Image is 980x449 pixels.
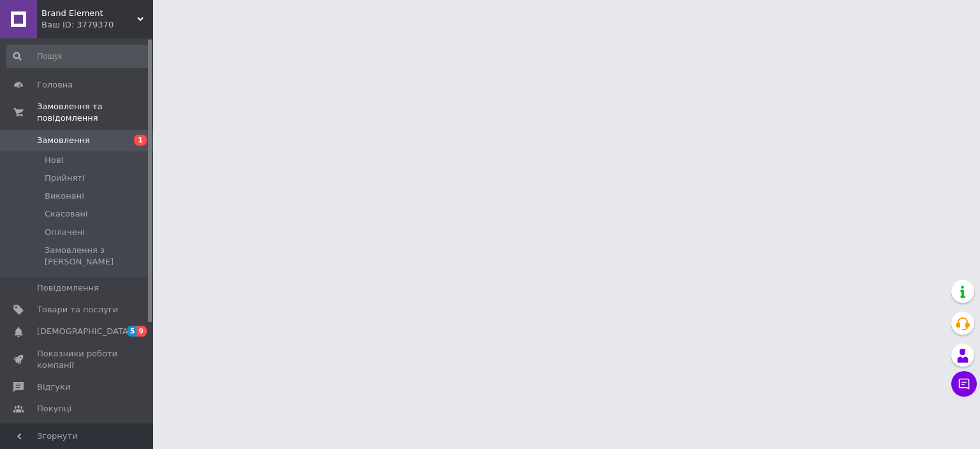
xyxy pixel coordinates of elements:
[134,135,147,146] span: 1
[127,326,137,337] span: 5
[37,101,153,124] span: Замовлення та повідомлення
[45,208,88,220] span: Скасовані
[37,326,131,337] span: [DEMOGRAPHIC_DATA]
[41,8,137,19] span: Brand Element
[951,371,977,397] button: Чат з покупцем
[37,135,90,146] span: Замовлення
[37,348,118,371] span: Показники роботи компанії
[137,326,147,337] span: 9
[37,381,70,393] span: Відгуки
[45,245,149,268] span: Замовлення з [PERSON_NAME]
[45,227,85,238] span: Оплачені
[41,19,153,31] div: Ваш ID: 3779370
[37,403,71,415] span: Покупці
[45,155,63,166] span: Нові
[45,172,84,184] span: Прийняті
[45,190,84,202] span: Виконані
[37,304,118,316] span: Товари та послуги
[6,45,151,68] input: Пошук
[37,282,99,294] span: Повідомлення
[37,79,73,91] span: Головна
